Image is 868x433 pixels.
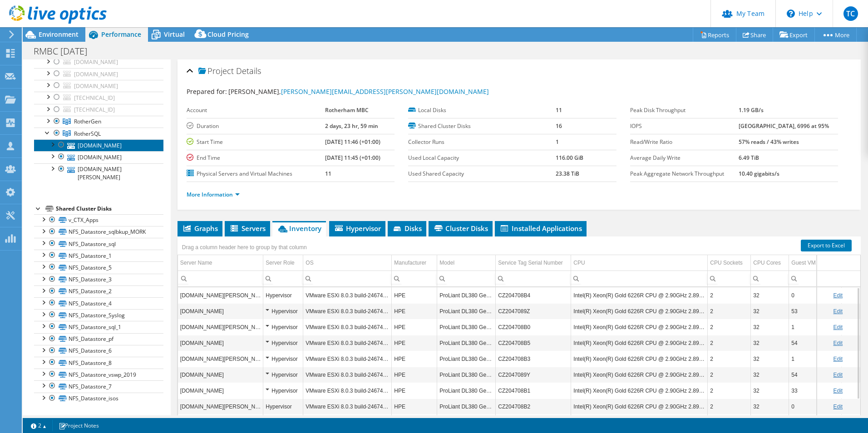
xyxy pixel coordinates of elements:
td: Column Server Role, Value Hypervisor [263,399,303,414]
td: Column CPU Sockets, Value 2 [708,335,751,351]
div: Model [439,257,454,268]
a: [TECHNICAL_ID] [34,104,163,116]
span: [DOMAIN_NAME] [74,82,118,90]
div: Guest VM Count [791,257,832,268]
div: Hypervisor [266,369,301,380]
a: Edit [833,372,843,378]
td: Column CPU, Filter cell [571,271,708,286]
a: NFS_Datastore_2 [34,285,163,297]
a: Edit [833,292,843,299]
a: RotherGen [34,116,163,128]
a: RotherSQL [34,128,163,139]
td: Column Server Role, Value Hypervisor [263,287,303,303]
td: Column Server Role, Value Hypervisor [263,303,303,319]
td: Column CPU Sockets, Filter cell [708,271,751,286]
td: Column Service Tag Serial Number, Value CZ20470FWQ [496,414,571,430]
td: Column Service Tag Serial Number, Value CZ204708B0 [496,319,571,335]
td: Column Service Tag Serial Number, Value CZ204708B1 [496,383,571,399]
td: Column OS, Filter cell [303,271,392,286]
td: Column CPU Sockets, Value 2 [708,399,751,414]
a: Edit [833,340,843,346]
span: [PERSON_NAME], [228,87,489,96]
td: Column CPU Cores, Value 32 [751,287,789,303]
td: Column Server Role, Value Hypervisor [263,414,303,430]
span: [TECHNICAL_ID] [74,106,115,113]
span: [DOMAIN_NAME] [74,58,118,66]
td: Column Manufacturer, Value HPE [392,351,437,367]
td: Column Manufacturer, Value HPE [392,383,437,399]
div: Server Name [180,257,212,268]
div: Drag a column header here to group by that column [180,241,309,254]
td: Column OS, Value VMware ESXi 8.0.3 build-24674464 [303,351,392,367]
td: Column Model, Value ProLiant DL380 Gen10 [437,319,496,335]
td: Column Server Name, Value vhost-riv-sql1.rotherham.gov.uk [178,414,263,430]
td: Column Guest VM Count, Value 33 [789,383,842,399]
td: Column OS, Value VMware ESXi 8.0.3 build-24674464 [303,303,392,319]
td: Column Model, Value ProLiant DL380 Gen10 [437,367,496,383]
td: Column Guest VM Count, Value 1 [789,319,842,335]
b: 2 days, 23 hr, 59 min [325,122,378,130]
td: Column CPU Sockets, Value 2 [708,414,751,430]
label: Collector Runs [408,138,556,147]
td: Column CPU, Value Intel(R) Xeon(R) Gold 6226R CPU @ 2.90GHz 2.89 GHz [571,319,708,335]
span: Cluster Disks [433,224,488,233]
b: 23.38 TiB [556,170,579,177]
b: 6.49 TiB [739,154,759,162]
label: Local Disks [408,106,556,115]
label: Used Shared Capacity [408,169,556,178]
td: Column Server Name, Value vhost-riv-gen3.rotherham.gov.uk [178,383,263,399]
label: Average Daily Write [630,153,739,162]
td: Column OS, Value VMware ESXi 8.0.3 build-24674464 [303,367,392,383]
span: Graphs [182,224,218,233]
div: Hypervisor [266,290,301,301]
td: Column Service Tag Serial Number, Value CZ204708B2 [496,399,571,414]
td: Column CPU, Value Intel(R) Xeon(R) Gold 6226R CPU @ 2.90GHz 2.89 GHz [571,351,708,367]
td: Column CPU Cores, Value 32 [751,383,789,399]
a: Edit [833,308,843,315]
td: Column CPU Cores, Value 32 [751,303,789,319]
b: Rotherham MBC [325,106,369,114]
span: Virtual [164,30,185,39]
td: Column Server Name, Value vhost-bly-gen3.rotherham.gov.uk [178,319,263,335]
td: Column Guest VM Count, Value 53 [789,303,842,319]
td: Column CPU Sockets, Value 2 [708,351,751,367]
div: Hypervisor [266,338,301,349]
a: NFS_Datastore_vswp_2019 [34,369,163,380]
td: Manufacturer Column [392,255,437,271]
label: Used Local Capacity [408,153,556,162]
td: Column Model, Value ProLiant DL380 Gen10 [437,287,496,303]
td: Column Manufacturer, Value HPE [392,287,437,303]
td: Column CPU Cores, Value 32 [751,399,789,414]
div: CPU Cores [753,257,781,268]
td: Column CPU, Value Intel(R) Xeon(R) Silver 4215R CPU @ 3.20GHz 3.19 GHz [571,414,708,430]
a: [PERSON_NAME][EMAIL_ADDRESS][PERSON_NAME][DOMAIN_NAME] [281,87,489,96]
a: More Information [187,191,240,198]
a: Edit [833,388,843,394]
a: NFS_Datastore_sql [34,238,163,250]
div: Manufacturer [394,257,426,268]
div: Server Role [266,257,294,268]
a: NFS_Datastore_Syslog [34,309,163,321]
span: Disks [392,224,422,233]
td: Column Server Name, Value vhost-bly-gen1.rotherham.gov.uk [178,399,263,414]
span: Installed Applications [499,224,582,233]
td: Column Guest VM Count, Value 54 [789,335,842,351]
td: Column Manufacturer, Value HPE [392,414,437,430]
label: Start Time [187,138,325,147]
td: Column Service Tag Serial Number, Value CZ204708B3 [496,351,571,367]
td: Column Guest VM Count, Value 0 [789,399,842,414]
td: Column Server Name, Value vhost-riv-gen1.rotherham.gov.uk [178,367,263,383]
b: 116.00 GiB [556,154,583,162]
a: [DOMAIN_NAME] [34,151,163,163]
span: Servers [229,224,266,233]
td: Column Service Tag Serial Number, Value CZ2047089Y [496,367,571,383]
td: Column CPU Cores, Value 32 [751,367,789,383]
td: Server Name Column [178,255,263,271]
td: Column Manufacturer, Value HPE [392,367,437,383]
label: Peak Aggregate Network Throughput [630,169,739,178]
label: Read/Write Ratio [630,138,739,147]
td: Column Guest VM Count, Value 0 [789,287,842,303]
a: [TECHNICAL_ID] [34,92,163,103]
span: Hypervisor [334,224,381,233]
td: Column CPU, Value Intel(R) Xeon(R) Gold 6226R CPU @ 2.90GHz 2.89 GHz [571,367,708,383]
